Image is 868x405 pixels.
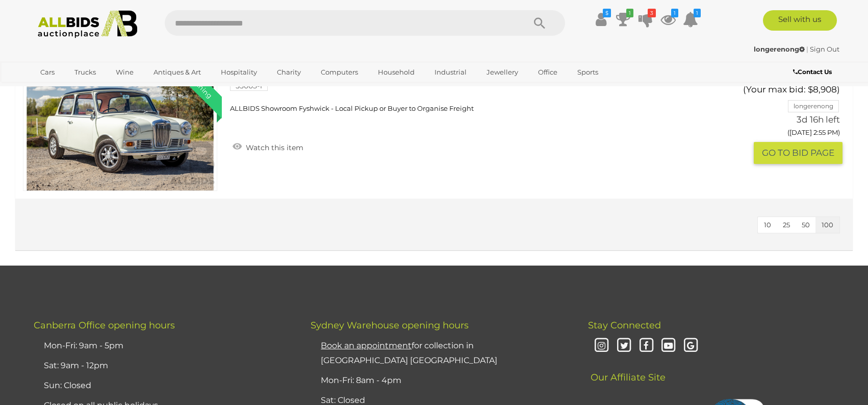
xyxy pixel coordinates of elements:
[806,45,808,53] span: |
[802,221,810,229] span: 50
[777,217,796,233] button: 25
[763,10,837,31] a: Sell with us
[34,81,119,98] a: [GEOGRAPHIC_DATA]
[721,65,843,163] a: $8,898 (Your max bid: $8,908) longerenong 3d 16h left ([DATE] 2:55 PM) GO TO BID PAGE
[815,217,839,233] button: 100
[32,10,143,38] img: Allbids.com.au
[243,143,303,152] span: Watch this item
[603,9,611,17] i: $
[41,336,285,356] li: Mon-Fri: 9am - 5pm
[648,9,656,17] i: 3
[321,341,412,350] u: Book an appointment
[480,64,525,81] a: Jewellery
[671,9,678,17] i: 1
[175,61,222,108] div: Winning
[109,64,140,81] a: Wine
[822,221,833,229] span: 100
[318,371,562,391] li: Mon-Fri: 8am - 4pm
[754,45,806,53] a: longerenong
[683,10,698,29] a: 1
[638,10,653,29] a: 3
[593,337,611,355] i: Instagram
[314,64,365,81] a: Computers
[764,221,771,229] span: 10
[371,64,421,81] a: Household
[23,65,217,191] a: Winning
[34,320,175,331] span: Canberra Office opening hours
[694,9,701,17] i: 1
[682,337,700,355] i: Google
[660,10,676,29] a: 1
[588,356,666,383] span: Our Affiliate Site
[796,217,816,233] button: 50
[238,65,706,113] a: 01/1968 [PERSON_NAME] Elf MkIII 2d Sedan White / Black 1.0L 55003-1 ALLBIDS Showroom Fyshwick - L...
[214,64,264,81] a: Hospitality
[637,337,655,355] i: Facebook
[793,68,832,76] b: Contact Us
[68,64,103,81] a: Trucks
[428,64,473,81] a: Industrial
[531,64,564,81] a: Office
[321,341,497,365] a: Book an appointmentfor collection in [GEOGRAPHIC_DATA] [GEOGRAPHIC_DATA]
[754,142,843,164] button: GO TO BID PAGE
[593,10,608,29] a: $
[311,320,469,331] span: Sydney Warehouse opening hours
[34,64,61,81] a: Cars
[588,320,661,331] span: Stay Connected
[616,10,631,29] a: 1
[793,66,834,78] a: Contact Us
[514,10,565,36] button: Search
[626,9,633,17] i: 1
[41,356,285,376] li: Sat: 9am - 12pm
[754,45,805,53] strong: longerenong
[41,376,285,396] li: Sun: Closed
[615,337,633,355] i: Twitter
[270,64,308,81] a: Charity
[230,139,306,154] a: Watch this item
[571,64,605,81] a: Sports
[783,221,790,229] span: 25
[660,337,678,355] i: Youtube
[758,217,777,233] button: 10
[147,64,208,81] a: Antiques & Art
[810,45,839,53] a: Sign Out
